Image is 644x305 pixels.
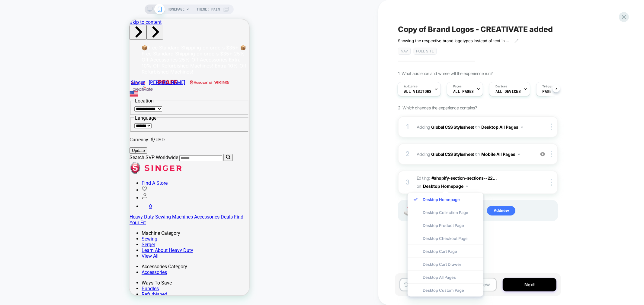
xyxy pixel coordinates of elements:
div: 2 [405,148,411,160]
span: NAV [398,48,411,55]
span: #shopify-section-sections--22... [431,175,497,181]
a: Find A Store [12,161,38,167]
div: Desktop Checkout Page [408,232,483,245]
span: HOMEPAGE [168,5,184,14]
a: Sewing [12,217,28,222]
img: blue checkmark [414,197,418,201]
div: Desktop Custom Page [408,284,483,297]
a: 1 of 3 [12,25,117,37]
span: Devices [495,84,507,89]
span: 25% Off Accessories [50,37,98,43]
span: Theme: MAIN [197,5,220,14]
img: close [551,124,552,130]
span: 📦Free Standard Shipping on orders $35+ [12,25,117,37]
span: Copy of Brand Logos - CREATIVATE added [398,25,553,34]
a: Link to PFAFF homepage [18,57,57,69]
span: Showing the respective brand logotypes instead of text in tabs [398,38,510,43]
span: on [475,123,479,130]
div: Desktop Cart Page [408,245,483,258]
span: Adding [417,123,532,131]
img: down arrow [466,185,468,187]
a: Bundles [12,266,29,272]
a: 2 of 3 [12,31,115,43]
b: Global CSS Stylesheet [431,124,474,129]
img: crossed eye [540,152,545,157]
a: View All [12,234,29,240]
div: 1 [405,121,411,133]
div: Accessories Category [12,244,120,250]
span: on [475,150,479,158]
span: Editing : [417,174,532,190]
div: Ways To Save [12,261,120,266]
a: Accessories [12,250,37,256]
span: ALL DEVICES [495,90,521,94]
span: Extra 10% Off Refurbished Machines! [12,37,111,49]
div: Desktop Cart Drawer [408,258,483,271]
span: Adding [417,150,532,159]
a: Learn About Heavy Duty [12,228,64,234]
a: account [12,176,19,181]
span: Page Load [543,90,563,94]
a: Refurbished [12,272,38,278]
a: 3 of 3 [12,37,117,55]
a: Deals [91,195,103,200]
div: Desktop Collection Page [408,206,483,219]
button: Desktop Homepage [423,182,468,190]
img: down arrow [518,153,520,155]
button: Mobile All Pages [481,150,520,159]
b: Global CSS Stylesheet [431,151,474,156]
button: Go to first slide [17,6,34,20]
img: down arrow [521,126,523,128]
span: 2. Which changes the experience contains? [398,105,477,110]
span: 1. What audience and where will the experience run? [398,71,492,76]
span: Audience [404,84,418,89]
img: close [551,179,552,186]
span: ALL PAGES [453,90,474,94]
button: Next [503,278,556,291]
a: Sewing Machines [26,195,63,200]
img: close [551,151,552,157]
span: 📦Free Standard Shipping on orders $35+ [12,25,109,31]
button: Desktop All Pages [481,123,523,131]
span: Add new [487,206,515,215]
span: Trigger [543,84,554,89]
span: All Visitors [404,90,431,94]
div: 3 [405,176,411,188]
span: 25% Off Accessories [12,31,115,43]
a: Cart [12,184,22,190]
span: on [417,182,421,190]
a: Serger [12,222,26,228]
legend: Language [5,96,27,102]
div: Desktop Homepage [408,193,483,206]
span: Extra 10% Off Refurbished Machines! [12,43,117,55]
span: Pages [453,84,462,89]
img: Joystick [402,206,414,215]
a: Wishlist [12,168,18,174]
legend: Location [5,79,25,84]
a: Link to Husqvarna Viking homepage [58,60,102,66]
span: Hover on a section in order to edit or [420,206,554,215]
button: Search [94,134,103,142]
a: Accessories [65,195,90,200]
div: Desktop Product Page [408,219,483,232]
div: Desktop All Pages [408,271,483,284]
div: Machine Category [12,211,120,217]
span: 0 [20,184,22,190]
iframe: Gorgias live chat messenger [92,242,114,261]
span: Full site [414,48,437,55]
